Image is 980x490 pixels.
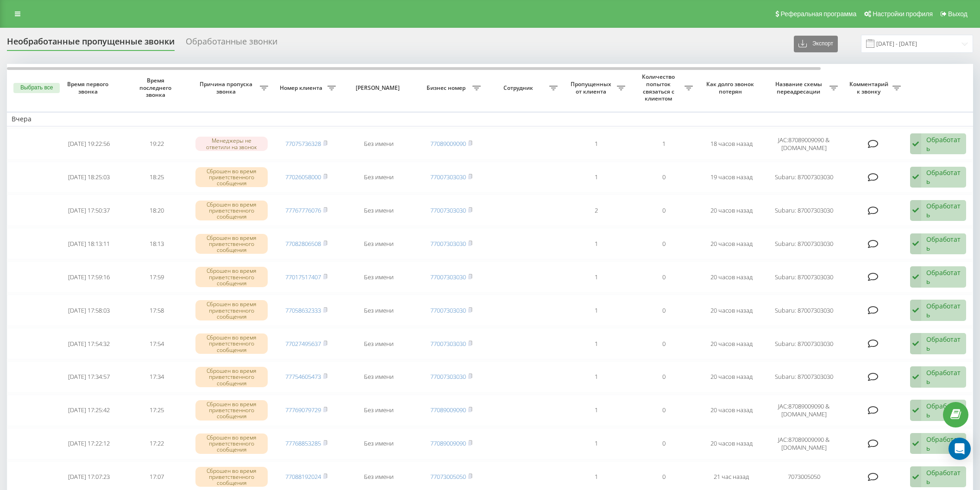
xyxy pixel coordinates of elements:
td: 17:34 [123,361,190,393]
td: 18:25 [123,162,190,193]
td: 1 [562,162,630,193]
td: 20 часов назад [697,328,765,359]
a: 77768853285 [285,439,321,447]
a: 77082806508 [285,239,321,248]
td: Без имени [340,428,418,459]
td: 1 [562,328,630,359]
a: 77027495637 [285,339,321,348]
div: Обработать [926,135,961,153]
div: Сброшен во время приветственного сообщения [195,267,268,287]
td: [DATE] 17:25:42 [55,395,123,426]
a: 77007303030 [430,173,466,181]
a: 77007303030 [430,239,466,248]
span: Время первого звонка [63,81,115,95]
td: 0 [630,162,697,193]
td: 1 [562,295,630,326]
div: Сброшен во время приветственного сообщения [195,167,268,188]
td: [DATE] 17:54:32 [55,328,123,359]
div: Сброшен во время приветственного сообщения [195,201,268,221]
td: JAC:87089009090 & [DOMAIN_NAME] [765,428,842,459]
td: 17:22 [123,428,190,459]
td: 18:13 [123,228,190,259]
td: Без имени [340,328,418,359]
div: Обработать [926,402,961,419]
td: JAC:87089009090 & [DOMAIN_NAME] [765,128,842,160]
td: 1 [562,361,630,393]
td: 0 [630,361,697,393]
td: 1 [630,128,697,160]
div: Менеджеры не ответили на звонок [195,137,268,151]
td: 20 часов назад [697,228,765,259]
td: 0 [630,295,697,326]
td: 18:20 [123,195,190,226]
td: 20 часов назад [697,361,765,393]
td: JAC:87089009090 & [DOMAIN_NAME] [765,395,842,426]
td: 17:59 [123,261,190,293]
td: Без имени [340,228,418,259]
td: 20 часов назад [697,295,765,326]
div: Сброшен во время приветственного сообщения [195,367,268,387]
div: Open Intercom Messenger [949,438,971,460]
td: 19:22 [123,128,190,160]
a: 77026058000 [285,173,321,181]
div: Обработать [926,268,961,286]
a: 77769079729 [285,406,321,414]
td: [DATE] 18:25:03 [55,162,123,193]
td: [DATE] 17:50:37 [55,195,123,226]
a: 77007303030 [430,206,466,214]
div: Сброшен во время приветственного сообщения [195,333,268,354]
span: Время последнего звонка [131,77,183,99]
td: 1 [562,428,630,459]
td: 0 [630,228,697,259]
div: Обработать [926,368,961,386]
td: 20 часов назад [697,395,765,426]
div: Сброшен во время приветственного сообщения [195,300,268,320]
td: 2 [562,195,630,226]
div: Сброшен во время приветственного сообщения [195,234,268,254]
a: 77089009090 [430,139,466,148]
a: 77754605473 [285,372,321,381]
td: 0 [630,428,697,459]
td: Без имени [340,395,418,426]
div: Обработать [926,201,961,219]
span: [PERSON_NAME] [348,84,409,92]
td: Subaru: 87007303030 [765,328,842,359]
span: Номер клиента [277,84,327,92]
td: 1 [562,261,630,293]
td: 1 [562,395,630,426]
span: Бизнес номер [422,84,472,92]
span: Количество попыток связаться с клиентом [634,73,685,102]
a: 77767776076 [285,206,321,214]
span: Настройки профиля [873,10,933,18]
a: 77089009090 [430,439,466,447]
td: 19 часов назад [697,162,765,193]
a: 77007303030 [430,273,466,281]
td: 1 [562,228,630,259]
span: Выход [948,10,967,18]
td: Subaru: 87007303030 [765,228,842,259]
a: 77073005050 [430,472,466,481]
td: Без имени [340,195,418,226]
a: 77075736328 [285,139,321,148]
td: Без имени [340,162,418,193]
div: Сброшен во время приветственного сообщения [195,433,268,454]
a: 77017517407 [285,273,321,281]
td: 0 [630,328,697,359]
td: Subaru: 87007303030 [765,195,842,226]
td: Без имени [340,128,418,160]
td: 17:54 [123,328,190,359]
span: Название схемы переадресации [770,81,829,95]
button: Экспорт [794,36,838,52]
td: 17:58 [123,295,190,326]
button: Выбрать все [13,83,60,93]
td: Subaru: 87007303030 [765,162,842,193]
td: [DATE] 17:59:16 [55,261,123,293]
td: Без имени [340,361,418,393]
div: Обработать [926,302,961,319]
td: 0 [630,195,697,226]
div: Необработанные пропущенные звонки [7,37,175,51]
td: [DATE] 17:22:12 [55,428,123,459]
div: Обработанные звонки [186,37,277,51]
td: 17:25 [123,395,190,426]
td: Вчера [7,112,973,126]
